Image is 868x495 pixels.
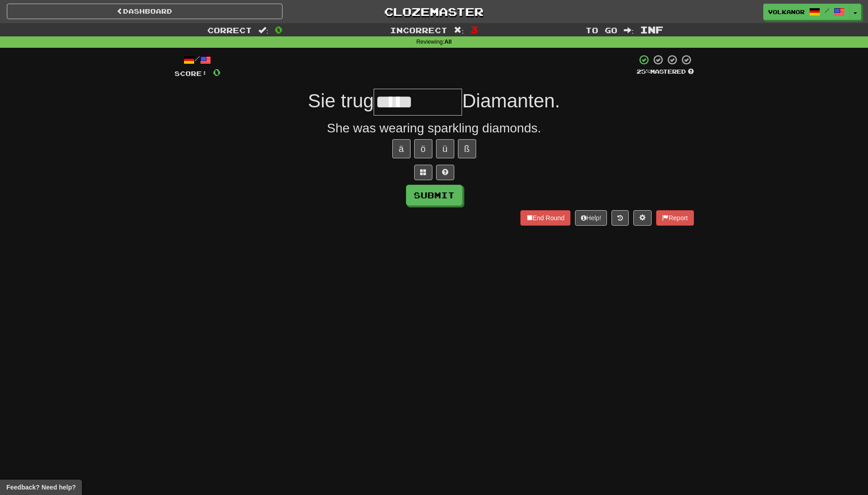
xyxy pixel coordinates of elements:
[436,165,454,180] button: Single letter hint - you only get 1 per sentence and score half the points! alt+h
[7,4,282,19] a: Dashboard
[763,4,850,20] a: Volkanor /
[458,139,476,158] button: ß
[207,25,252,35] span: Correct
[213,66,221,78] span: 0
[275,24,282,35] span: 0
[444,39,452,45] strong: All
[296,4,572,20] a: Clozemaster
[624,26,634,34] span: :
[392,139,411,158] button: ä
[6,483,76,492] span: Open feedback widget
[258,26,268,34] span: :
[768,8,805,16] span: Volkanor
[575,210,607,226] button: Help!
[462,90,560,111] span: Diamanten.
[656,210,693,226] button: Report
[586,25,617,35] span: To go
[825,7,829,14] span: /
[414,139,432,158] button: ö
[640,24,663,35] span: Inf
[611,210,629,226] button: Round history (alt+y)
[406,185,462,206] button: Submit
[454,26,464,34] span: :
[308,90,374,111] span: Sie trug
[470,24,478,35] span: 3
[520,210,570,226] button: End Round
[175,70,207,77] span: Score:
[175,119,694,137] div: She was wearing sparkling diamonds.
[637,68,694,76] div: Mastered
[436,139,454,158] button: ü
[175,54,221,66] div: /
[414,165,432,180] button: Switch sentence to multiple choice alt+p
[390,25,447,35] span: Incorrect
[637,68,650,75] span: 25 %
